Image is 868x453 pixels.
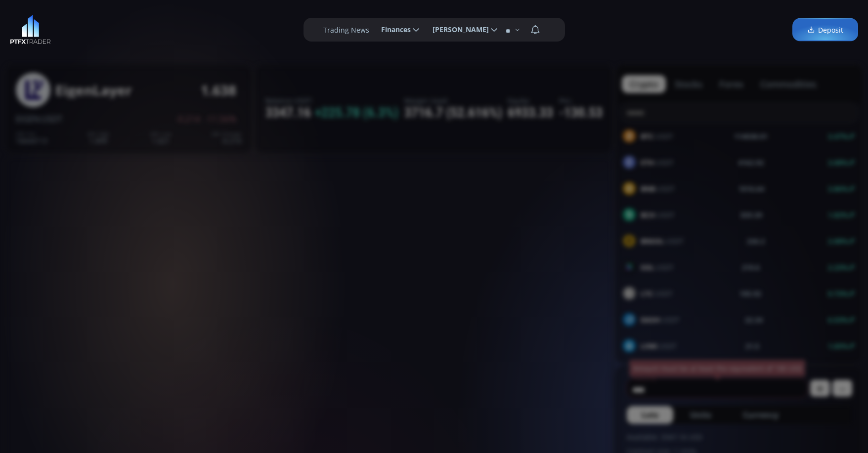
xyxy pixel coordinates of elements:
[10,15,51,45] img: LOGO
[374,20,411,40] span: Finances
[426,20,489,40] span: [PERSON_NAME]
[792,18,858,42] a: Deposit
[807,25,843,35] span: Deposit
[323,25,369,35] label: Trading News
